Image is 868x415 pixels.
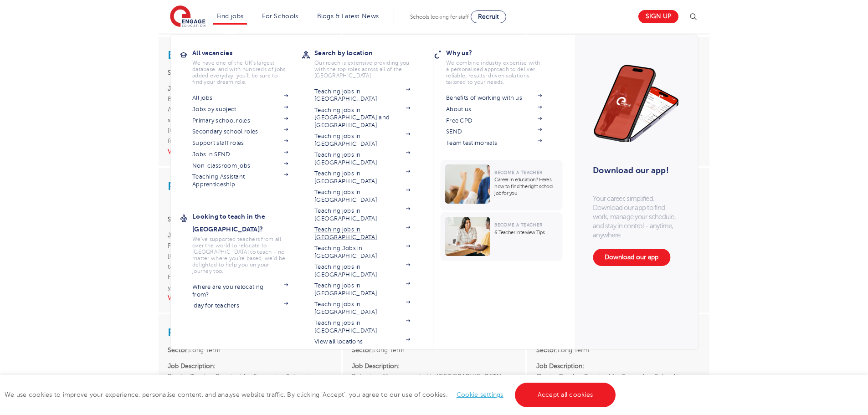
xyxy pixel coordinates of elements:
li: Long Term [168,67,332,78]
a: Teaching jobs in [GEOGRAPHIC_DATA] [314,189,410,204]
a: Become a Teacher6 Teacher Interview Tips [440,212,565,261]
a: Jobs by subject [192,106,288,113]
strong: Sector: [168,347,189,354]
a: Download our app [593,249,670,266]
strong: Sector: [536,347,558,354]
a: About us [446,106,542,113]
a: Find jobs [217,13,244,20]
p: Behaviour Mentor needed in [GEOGRAPHIC_DATA] About the role: This Behaviour Mentor role is based ... [352,361,516,413]
a: Physics Teacher – Harrow [168,180,300,193]
a: Search by locationOur reach is extensive providing you with the top roles across all of the [GEOG... [314,46,424,79]
a: Support staff roles [192,139,288,147]
a: Non-classroom jobs [192,162,288,169]
a: Secondary school roles [192,128,288,135]
p: We combine industry expertise with a personalised approach to deliver reliable, results-driven so... [446,60,542,85]
a: Teaching jobs in [GEOGRAPHIC_DATA] [314,282,410,297]
a: Teaching jobs in [GEOGRAPHIC_DATA] [314,319,410,334]
a: SEND [446,128,542,135]
a: Free CPD [446,117,542,124]
p: Our reach is extensive providing you with the top roles across all of the [GEOGRAPHIC_DATA] [314,60,410,79]
a: Primary school roles [192,117,288,124]
a: iday for teachers [192,302,288,309]
strong: Job Description: [168,85,216,92]
a: View vacancy [168,294,212,301]
strong: Sector: [352,347,373,354]
strong: Sector: [168,216,189,223]
a: Team testimonials [446,139,542,147]
a: Blogs & Latest News [317,13,379,20]
p: Career in education? Here’s how to find the right school job for you [494,176,558,197]
a: Teaching jobs in [GEOGRAPHIC_DATA] [314,263,410,278]
a: For Schools [262,13,298,20]
a: Teaching jobs in [GEOGRAPHIC_DATA] [314,151,410,166]
a: View vacancy [168,148,212,155]
p: Behaviour Mentor needed in [GEOGRAPHIC_DATA] About the role: This Behaviour Mentor role is based ... [168,83,332,136]
h3: All vacancies [192,46,302,59]
li: Long Term [352,345,516,355]
h3: Download our app! [593,160,675,180]
a: Recruit [471,10,506,23]
p: We've supported teachers from all over the world to relocate to [GEOGRAPHIC_DATA] to teach - no m... [192,236,288,274]
h3: Search by location [314,46,424,59]
a: Sign up [638,10,678,23]
strong: Job Description: [168,232,216,239]
p: Your career, simplified. Download our app to find work, manage your schedule, and stay in control... [593,194,679,240]
li: Long Term [536,345,700,355]
a: Teaching jobs in [GEOGRAPHIC_DATA] [314,133,410,148]
p: Physics Teacher Required for Secondary School in [GEOGRAPHIC_DATA] Are you a qualified Physics te... [168,230,332,282]
p: Physics Teacher Required for Secondary School in [GEOGRAPHIC_DATA] Are you a qualified Physics te... [536,361,700,413]
a: Become a TeacherCareer in education? Here’s how to find the right school job for you [440,160,565,210]
strong: Job Description: [352,363,400,369]
a: Teaching jobs in [GEOGRAPHIC_DATA] [314,226,410,241]
h3: Looking to teach in the [GEOGRAPHIC_DATA]? [192,210,302,236]
p: We have one of the UK's largest database. and with hundreds of jobs added everyday. you'll be sur... [192,60,288,85]
li: Long Term [168,214,332,225]
a: Looking to teach in the [GEOGRAPHIC_DATA]?We've supported teachers from all over the world to rel... [192,210,302,274]
span: Become a Teacher [494,170,542,175]
span: Schools looking for staff [410,14,469,20]
a: Cookie settings [457,391,503,398]
a: Jobs in SEND [192,151,288,158]
p: 6 Teacher Interview Tips [494,229,558,236]
a: Accept all cookies [515,383,616,407]
p: Physics Teacher Required for Secondary School in [GEOGRAPHIC_DATA] Are you a qualified Physics te... [168,361,332,413]
img: Engage Education [170,5,205,28]
span: We use cookies to improve your experience, personalise content, and analyse website traffic. By c... [5,391,618,398]
a: Teaching jobs in [GEOGRAPHIC_DATA] [314,88,410,103]
a: Physics Teacher – Harrow [168,326,300,339]
h3: Why us? [446,46,555,59]
a: Teaching Jobs in [GEOGRAPHIC_DATA] [314,245,410,260]
a: View all locations [314,338,410,345]
a: Teaching jobs in [GEOGRAPHIC_DATA] [314,207,410,222]
li: Long Term [168,345,332,355]
a: Why us?We combine industry expertise with a personalised approach to deliver reliable, results-dr... [446,46,555,85]
a: Where are you relocating from? [192,283,288,298]
strong: Sector: [168,69,189,76]
strong: Job Description: [536,363,584,369]
span: Become a Teacher [494,222,542,227]
a: Benefits of working with us [446,94,542,102]
strong: Job Description: [168,363,216,369]
a: All vacanciesWe have one of the UK's largest database. and with hundreds of jobs added everyday. ... [192,46,302,85]
a: Teaching jobs in [GEOGRAPHIC_DATA] and [GEOGRAPHIC_DATA] [314,107,410,129]
a: Teaching jobs in [GEOGRAPHIC_DATA] [314,301,410,316]
a: Behaviour Mentor – Harrow [168,49,311,61]
span: Recruit [478,13,499,20]
a: Teaching Assistant Apprenticeship [192,173,288,188]
a: Teaching jobs in [GEOGRAPHIC_DATA] [314,170,410,185]
a: All jobs [192,94,288,102]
